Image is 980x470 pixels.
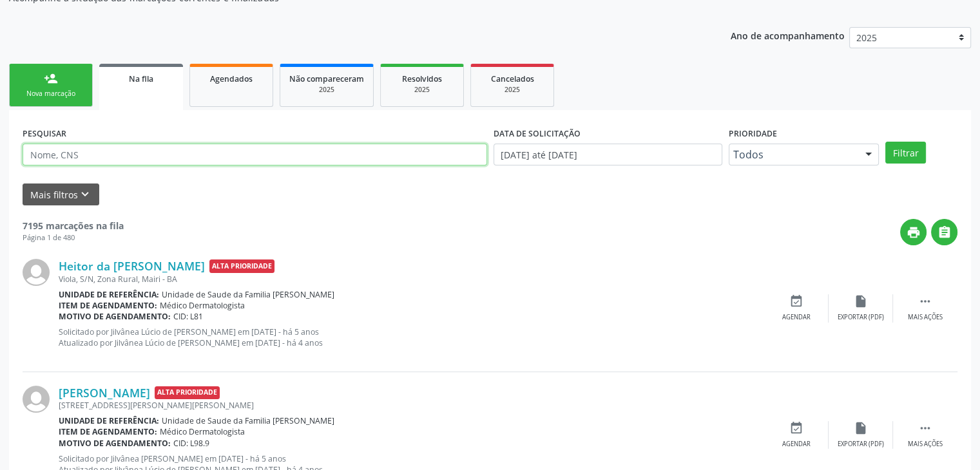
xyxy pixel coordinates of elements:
[23,386,50,413] img: img
[160,300,245,311] span: Médico Dermatologista
[402,73,442,84] span: Resolvidos
[854,421,868,435] i: insert_drive_file
[937,225,952,240] i: 
[491,73,534,84] span: Cancelados
[59,415,159,426] b: Unidade de referência:
[23,183,99,206] button: Mais filtroskeyboard_arrow_down
[480,85,544,95] div: 2025
[733,148,853,161] span: Todos
[789,294,803,308] i: event_available
[23,144,487,165] input: Nome, CNS
[908,313,943,322] div: Mais ações
[59,386,150,400] a: [PERSON_NAME]
[173,438,209,449] span: CID: L98.9
[838,313,884,322] div: Exportar (PDF)
[59,326,764,348] p: Solicitado por Jilvânea Lúcio de [PERSON_NAME] em [DATE] - há 5 anos Atualizado por Jilvânea Lúci...
[390,85,454,95] div: 2025
[494,124,581,144] label: DATA DE SOLICITAÇÃO
[155,386,220,400] span: Alta Prioridade
[23,232,124,243] div: Página 1 de 480
[173,311,203,322] span: CID: L81
[162,289,334,300] span: Unidade de Saude da Familia [PERSON_NAME]
[209,259,274,273] span: Alta Prioridade
[59,438,171,449] b: Motivo de agendamento:
[289,73,364,84] span: Não compareceram
[789,421,803,435] i: event_available
[908,440,943,449] div: Mais ações
[907,225,921,240] i: print
[838,440,884,449] div: Exportar (PDF)
[59,400,764,411] div: [STREET_ADDRESS][PERSON_NAME][PERSON_NAME]
[59,426,157,437] b: Item de agendamento:
[854,294,868,308] i: insert_drive_file
[59,311,171,322] b: Motivo de agendamento:
[931,219,957,245] button: 
[59,289,159,300] b: Unidade de referência:
[78,187,92,202] i: keyboard_arrow_down
[44,71,58,86] div: person_add
[59,259,205,273] a: Heitor da [PERSON_NAME]
[494,144,722,165] input: Selecione um intervalo
[129,73,153,84] span: Na fila
[729,124,777,144] label: Prioridade
[59,300,157,311] b: Item de agendamento:
[210,73,253,84] span: Agendados
[23,220,124,232] strong: 7195 marcações na fila
[162,415,334,426] span: Unidade de Saude da Familia [PERSON_NAME]
[160,426,245,437] span: Médico Dermatologista
[918,421,932,435] i: 
[59,274,764,285] div: Viola, S/N, Zona Rural, Mairi - BA
[782,440,811,449] div: Agendar
[885,142,926,164] button: Filtrar
[918,294,932,308] i: 
[900,219,927,245] button: print
[23,259,50,286] img: img
[23,124,66,144] label: PESQUISAR
[19,89,83,99] div: Nova marcação
[731,27,845,43] p: Ano de acompanhamento
[289,85,364,95] div: 2025
[782,313,811,322] div: Agendar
